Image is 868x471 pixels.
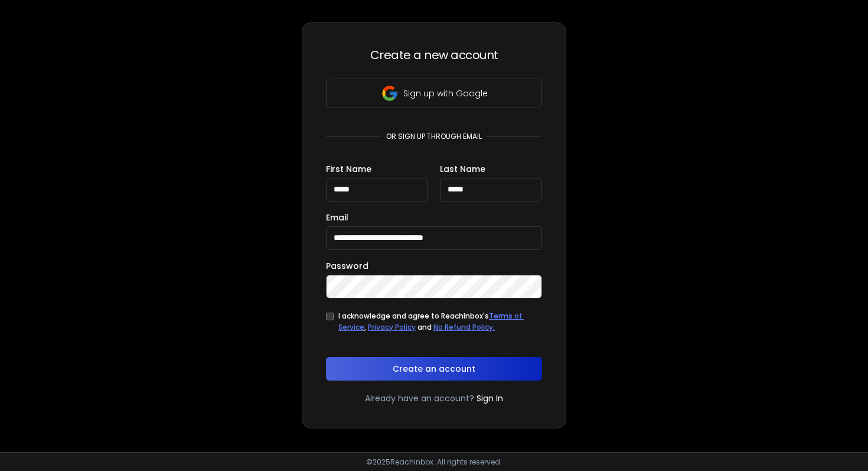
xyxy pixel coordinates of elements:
[368,322,416,332] a: Privacy Policy
[477,392,503,404] a: Sign In
[366,457,502,467] p: © 2025 Reachinbox. All rights reserved.
[381,132,487,141] p: or sign up through email
[326,262,368,270] label: Password
[326,47,542,63] h3: Create a new account
[326,213,348,222] label: Email
[326,79,542,108] button: Sign up with Google
[326,357,542,381] button: Create an account
[433,322,495,332] a: No Refund Policy.
[365,392,474,404] p: Already have an account?
[326,165,371,173] label: First Name
[338,310,542,333] div: I acknowledge and agree to ReachInbox's , and
[440,165,485,173] label: Last Name
[403,87,488,99] p: Sign up with Google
